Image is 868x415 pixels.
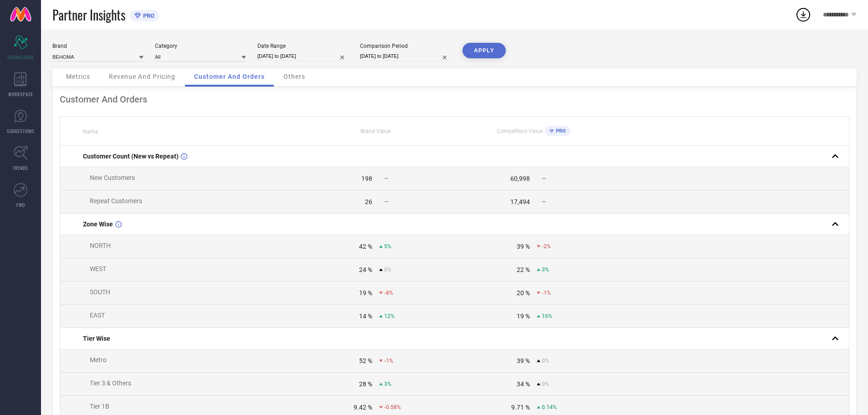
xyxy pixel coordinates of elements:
span: Brand Value [360,128,390,134]
span: -8% [384,290,393,296]
span: 0% [542,358,549,364]
span: PRO [141,12,154,19]
span: SOUTH [90,288,110,296]
input: Select comparison period [360,51,451,61]
span: Name [83,128,98,135]
div: 39 % [517,243,530,250]
div: Customer And Orders [60,94,849,105]
span: FWD [16,201,25,208]
div: 60,998 [510,175,530,182]
span: NORTH [90,242,111,249]
div: 34 % [517,380,530,388]
div: 39 % [517,357,530,364]
div: Open download list [795,6,812,23]
div: 14 % [359,313,372,320]
span: 0.14% [542,404,557,410]
span: -0.58% [384,404,401,410]
span: 0% [542,381,549,387]
span: 16% [542,313,552,319]
div: 28 % [359,380,372,388]
span: 5% [384,243,391,250]
span: Metro [90,356,107,364]
span: Tier 3 & Others [90,379,131,387]
span: 12% [384,313,395,319]
span: PRO [554,128,566,134]
span: Zone Wise [83,220,113,228]
span: — [384,199,388,205]
span: EAST [90,312,105,319]
span: — [384,175,388,182]
span: 3% [384,381,391,387]
span: 3% [542,266,549,273]
div: 20 % [517,289,530,297]
div: 17,494 [510,198,530,205]
div: 198 [361,175,372,182]
span: Repeat Customers [90,197,142,205]
span: Customer Count (New vs Repeat) [83,153,179,160]
span: SUGGESTIONS [7,128,35,134]
span: Partner Insights [52,5,125,24]
span: WEST [90,265,106,272]
div: 52 % [359,357,372,364]
span: — [542,199,546,205]
span: — [542,175,546,182]
div: Category [155,43,246,49]
span: -2% [542,243,551,250]
div: Brand [52,43,144,49]
span: WORKSPACE [8,91,33,97]
div: 9.71 % [511,404,530,411]
span: Customer And Orders [194,73,265,80]
div: Comparison Period [360,43,451,49]
span: New Customers [90,174,135,181]
span: -1% [384,358,393,364]
div: Date Range [257,43,349,49]
input: Select date range [257,51,349,61]
div: 19 % [517,313,530,320]
span: Metrics [66,73,90,80]
span: 0% [384,266,391,273]
div: 24 % [359,266,372,273]
button: APPLY [462,43,506,58]
div: 26 [365,198,372,205]
span: Revenue And Pricing [109,73,175,80]
span: -1% [542,290,551,296]
span: Others [283,73,305,80]
span: SCORECARDS [7,54,34,61]
span: TRENDS [13,164,28,171]
div: 22 % [517,266,530,273]
span: Competitors Value [497,128,543,134]
span: Tier Wise [83,335,110,342]
div: 9.42 % [354,404,372,411]
div: 42 % [359,243,372,250]
span: Tier 1B [90,403,109,410]
div: 19 % [359,289,372,297]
